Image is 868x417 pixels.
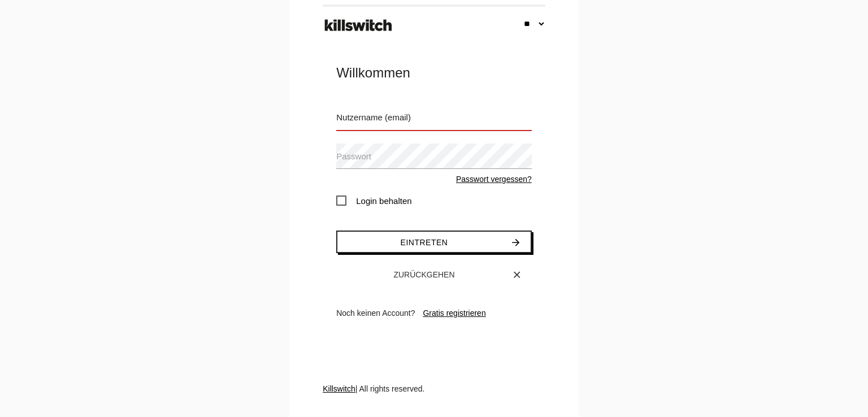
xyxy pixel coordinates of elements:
span: Eintreten [401,238,448,247]
div: | All rights reserved. [323,383,545,417]
a: Killswitch [323,384,355,393]
label: Passwort [336,150,371,163]
a: Passwort vergessen? [456,175,532,184]
div: Willkommen [336,64,532,82]
i: close [511,264,523,285]
i: arrow_forward [510,232,522,253]
span: Noch keinen Account? [336,309,415,318]
a: Gratis registrieren [423,309,485,318]
span: Zurückgehen [393,270,454,279]
label: Nutzername (email) [336,111,411,124]
button: Eintretenarrow_forward [336,231,532,253]
span: Login behalten [336,194,411,208]
img: ks-logo-black-footer.png [322,15,394,36]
